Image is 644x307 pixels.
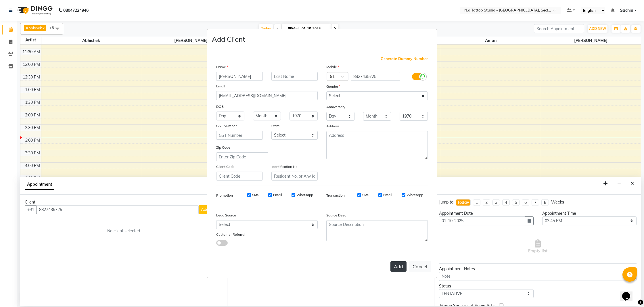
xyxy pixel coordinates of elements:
button: Cancel [409,261,431,272]
label: Transaction [326,193,345,198]
input: Enter Zip Code [216,152,268,161]
input: Client Code [216,172,263,181]
label: Name [216,64,228,70]
label: DOB [216,104,224,109]
label: Identification No. [271,164,298,169]
label: Mobile [326,64,339,70]
label: Email [273,192,282,197]
label: Anniversary [326,104,345,110]
label: State [271,123,280,128]
button: Add [390,261,407,272]
label: Gender [326,84,340,89]
label: SMS [362,192,369,197]
input: GST Number [216,131,263,140]
label: SMS [252,192,259,197]
input: First Name [216,72,263,81]
input: Email [216,91,318,100]
label: GST Number [216,123,237,128]
label: Lead Source [216,213,236,218]
input: Mobile [351,72,400,81]
label: Zip Code [216,145,230,150]
label: Whatsapp [296,192,313,197]
span: Generate Dummy Number [381,56,428,62]
label: Customer Referral [216,232,245,237]
label: Promotion [216,193,233,198]
label: Client Code [216,164,235,169]
label: Email [383,192,392,197]
label: Email [216,84,225,89]
h4: Add Client [212,34,245,44]
label: Source Desc [326,213,346,218]
input: Resident No. or Any Id [271,172,318,181]
label: Address [326,124,340,129]
label: Whatsapp [407,192,423,197]
input: Last Name [271,72,318,81]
